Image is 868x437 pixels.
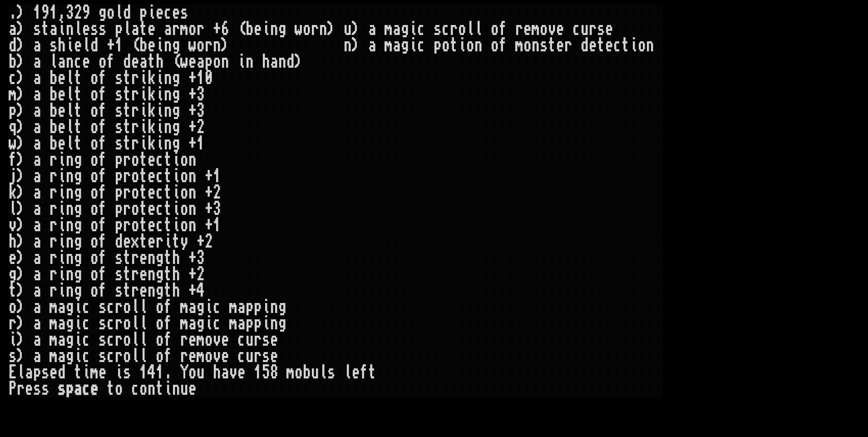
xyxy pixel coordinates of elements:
[254,21,262,37] div: e
[139,119,148,135] div: i
[90,21,99,37] div: s
[9,21,17,37] div: a
[139,152,148,168] div: t
[148,135,156,152] div: k
[33,168,41,184] div: a
[532,37,540,54] div: n
[638,37,646,54] div: o
[613,37,621,54] div: c
[344,21,352,37] div: u
[139,135,148,152] div: i
[270,21,278,37] div: n
[188,37,197,54] div: w
[180,54,188,70] div: w
[417,37,425,54] div: c
[556,37,564,54] div: e
[58,70,66,86] div: e
[74,168,82,184] div: g
[90,168,99,184] div: o
[221,21,229,37] div: 6
[621,37,630,54] div: t
[17,135,25,152] div: )
[123,54,131,70] div: d
[66,70,74,86] div: l
[572,21,581,37] div: c
[74,152,82,168] div: g
[58,86,66,103] div: e
[17,119,25,135] div: )
[99,86,107,103] div: f
[237,21,246,37] div: (
[630,37,638,54] div: i
[458,21,466,37] div: o
[33,135,41,152] div: a
[115,135,123,152] div: s
[99,152,107,168] div: f
[450,21,458,37] div: r
[417,21,425,37] div: c
[9,37,17,54] div: d
[131,152,139,168] div: o
[589,21,597,37] div: r
[164,152,172,168] div: t
[123,21,131,37] div: l
[17,37,25,54] div: )
[532,21,540,37] div: m
[49,135,58,152] div: b
[66,86,74,103] div: l
[156,152,164,168] div: c
[49,119,58,135] div: b
[115,5,123,21] div: l
[123,70,131,86] div: t
[188,21,197,37] div: o
[74,37,82,54] div: e
[131,54,139,70] div: e
[33,70,41,86] div: a
[188,70,197,86] div: +
[58,168,66,184] div: i
[74,70,82,86] div: t
[597,21,605,37] div: s
[33,152,41,168] div: a
[99,70,107,86] div: f
[523,21,532,37] div: e
[205,168,213,184] div: +
[205,54,213,70] div: p
[17,54,25,70] div: )
[205,37,213,54] div: r
[172,86,180,103] div: g
[148,103,156,119] div: k
[172,152,180,168] div: i
[197,119,205,135] div: 2
[115,103,123,119] div: s
[99,135,107,152] div: f
[180,152,188,168] div: o
[58,152,66,168] div: i
[66,5,74,21] div: 3
[66,103,74,119] div: l
[33,103,41,119] div: a
[139,37,148,54] div: b
[450,37,458,54] div: t
[156,37,164,54] div: i
[107,54,115,70] div: f
[9,119,17,135] div: q
[90,152,99,168] div: o
[49,5,58,21] div: 1
[115,21,123,37] div: p
[523,37,532,54] div: o
[278,21,286,37] div: g
[164,86,172,103] div: n
[246,21,254,37] div: b
[474,37,483,54] div: n
[474,21,483,37] div: l
[66,21,74,37] div: n
[9,70,17,86] div: c
[213,168,221,184] div: 1
[197,37,205,54] div: o
[172,70,180,86] div: g
[156,86,164,103] div: i
[156,54,164,70] div: h
[107,37,115,54] div: +
[82,21,90,37] div: e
